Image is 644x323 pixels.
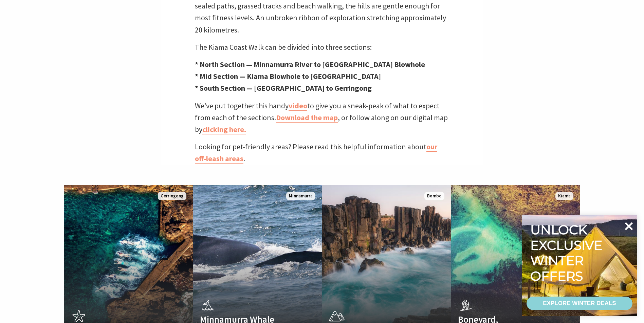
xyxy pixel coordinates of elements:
div: Unlock exclusive winter offers [530,222,605,284]
strong: * North Section — Minnamurra River to [GEOGRAPHIC_DATA] Blowhole [195,60,425,69]
a: our off-leash areas [195,142,437,164]
span: Bombo [424,192,444,200]
p: Looking for pet-friendly areas? Please read this helpful information about . [195,141,449,165]
strong: * Mid Section — Kiama Blowhole to [GEOGRAPHIC_DATA] [195,71,381,81]
span: Kiama [555,192,573,200]
span: Minnamurra [286,192,315,200]
strong: * South Section — [GEOGRAPHIC_DATA] to Gerringong [195,83,372,93]
p: We’ve put together this handy to give you a sneak-peak of what to expect from each of the section... [195,100,449,136]
a: video [289,101,307,111]
span: Gerringong [158,192,186,200]
a: clicking here. [202,125,246,134]
a: EXPLORE WINTER DEALS [527,297,632,310]
div: EXPLORE WINTER DEALS [543,297,616,310]
a: Download the map [276,113,338,123]
p: The Kiama Coast Walk can be divided into three sections: [195,41,449,53]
